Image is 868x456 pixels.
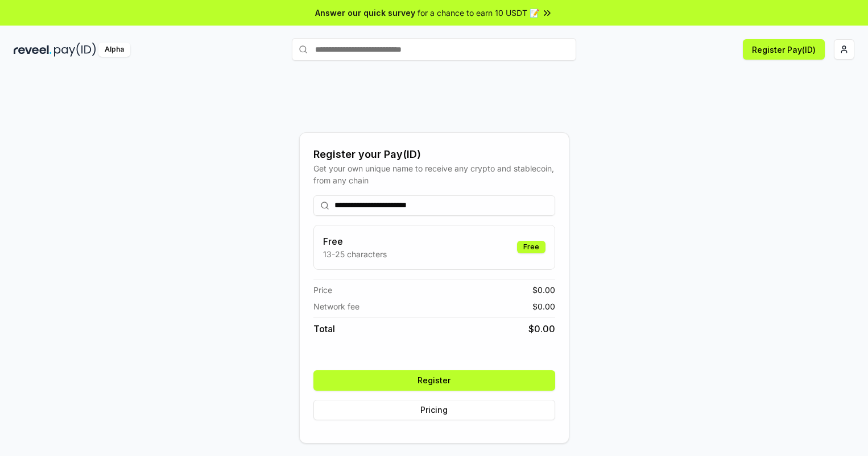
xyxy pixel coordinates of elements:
[517,241,545,253] div: Free
[313,370,555,391] button: Register
[313,284,332,296] span: Price
[323,248,387,260] p: 13-25 characters
[532,300,555,312] span: $ 0.00
[323,235,387,248] h3: Free
[418,7,539,19] span: for a chance to earn 10 USDT 📝
[313,300,359,312] span: Network fee
[743,39,825,60] button: Register Pay(ID)
[54,43,96,57] img: pay_id
[313,322,335,336] span: Total
[98,43,130,57] div: Alpha
[315,7,415,19] span: Answer our quick survey
[313,147,555,162] div: Register your Pay(ID)
[313,400,555,420] button: Pricing
[313,162,555,186] div: Get your own unique name to receive any crypto and stablecoin, from any chain
[532,284,555,296] span: $ 0.00
[14,43,52,57] img: reveel_dark
[528,322,555,336] span: $ 0.00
